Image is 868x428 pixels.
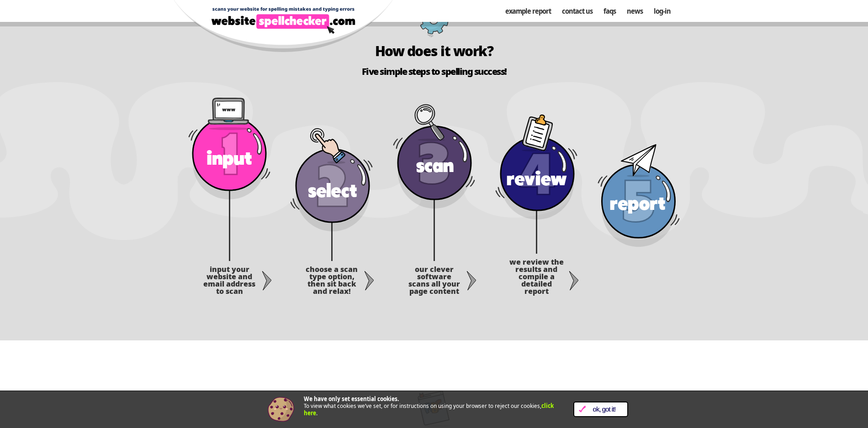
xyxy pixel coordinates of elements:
[291,126,373,231] img: Step 2: Select
[621,2,648,20] a: News
[188,94,270,199] img: Step1: Input
[509,258,564,295] h4: We review the results and compile a detailed report
[178,44,690,58] h2: How does it work?
[500,2,556,20] a: Example Report
[304,266,359,295] h4: Choose a scan type option, then sit back and relax!
[178,67,690,76] h2: Five simple steps to spelling success!
[648,2,676,20] a: Log-in
[586,406,623,413] span: OK, Got it!
[202,266,257,295] h4: Input your website and email address to scan
[556,2,598,20] a: Contact us
[267,396,295,423] img: Cookie
[304,395,399,403] strong: We have only set essential cookies.
[304,396,560,417] p: To view what cookies we’ve set, or for instructions on using your browser to reject our cookies, .
[573,402,628,417] a: OK, Got it!
[407,266,461,295] h4: Our clever software scans all your page content
[598,2,621,20] a: FAQs
[304,402,554,417] a: click here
